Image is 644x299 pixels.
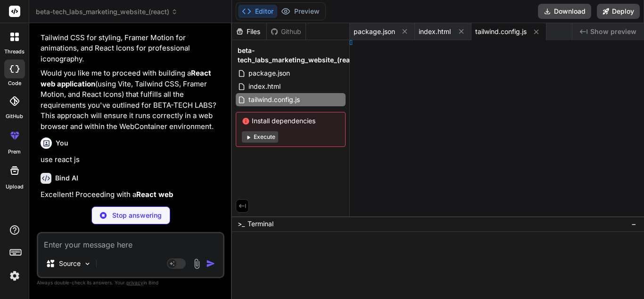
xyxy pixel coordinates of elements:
img: icon [206,259,215,268]
span: index.html [419,27,451,36]
button: Execute [242,131,278,143]
div: Files [232,27,266,36]
span: package.json [248,68,291,79]
span: index.html [248,81,281,92]
p: Would you like me to proceed with building a (using Vite, Tailwind CSS, Framer Motion, and React ... [41,68,223,132]
button: Preview [277,5,323,18]
label: code [8,79,21,87]
span: beta-tech_labs_marketing_website_(react) [238,46,358,65]
span: Install dependencies [242,116,339,126]
span: beta-tech_labs_marketing_website_(react) [36,7,178,17]
label: Upload [6,183,24,191]
button: Deploy [597,4,640,19]
button: Download [538,4,591,19]
p: Excellent! Proceeding with a using Vite, Tailwind CSS, Framer Motion, and React Icons to build th... [41,189,223,264]
label: GitHub [6,112,23,120]
span: privacy [126,280,143,285]
span: Show preview [590,27,636,36]
img: Pick Models [83,260,91,268]
p: Always double-check its answers. Your in Bind [37,278,224,287]
strong: React web application [41,68,213,88]
label: prem [8,148,21,156]
img: attachment [191,258,202,269]
label: threads [4,48,25,56]
h6: You [56,138,68,148]
button: Editor [238,5,277,18]
span: tailwind.config.js [475,27,527,36]
button: − [629,216,638,231]
p: Source [59,259,81,268]
img: settings [7,268,23,284]
div: Github [267,27,305,36]
span: tailwind.config.js [248,94,301,105]
span: Terminal [248,219,273,229]
p: use react js [41,154,223,165]
span: >_ [238,219,245,229]
h6: Bind AI [55,173,78,183]
p: Stop answering [112,211,162,220]
span: − [631,219,636,229]
span: package.json [354,27,395,36]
